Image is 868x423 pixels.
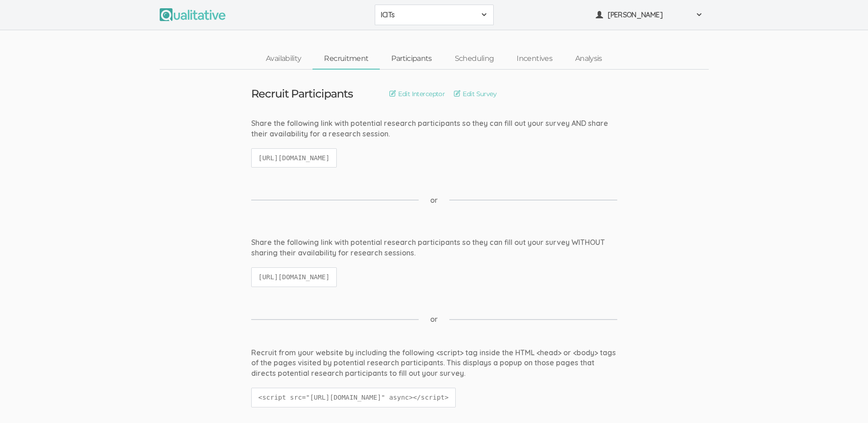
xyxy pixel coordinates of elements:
[251,267,337,287] code: [URL][DOMAIN_NAME]
[375,5,494,25] button: ICITs
[430,195,438,206] span: or
[454,89,496,99] a: Edit Survey
[254,49,313,69] a: Availability
[381,10,476,20] span: ICITs
[590,5,709,25] button: [PERSON_NAME]
[608,10,690,20] span: [PERSON_NAME]
[251,347,617,379] div: Recruit from your website by including the following <script> tag inside the HTML <head> or <body...
[380,49,443,69] a: Participants
[313,49,380,69] a: Recruitment
[443,49,506,69] a: Scheduling
[251,237,617,258] div: Share the following link with potential research participants so they can fill out your survey WI...
[160,8,226,21] img: Qualitative
[430,314,438,325] span: or
[251,88,353,100] h3: Recruit Participants
[389,89,445,99] a: Edit Interceptor
[505,49,564,69] a: Incentives
[564,49,614,69] a: Analysis
[251,388,456,407] code: <script src="[URL][DOMAIN_NAME]" async></script>
[251,118,617,139] div: Share the following link with potential research participants so they can fill out your survey AN...
[251,148,337,168] code: [URL][DOMAIN_NAME]
[822,379,868,423] iframe: Chat Widget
